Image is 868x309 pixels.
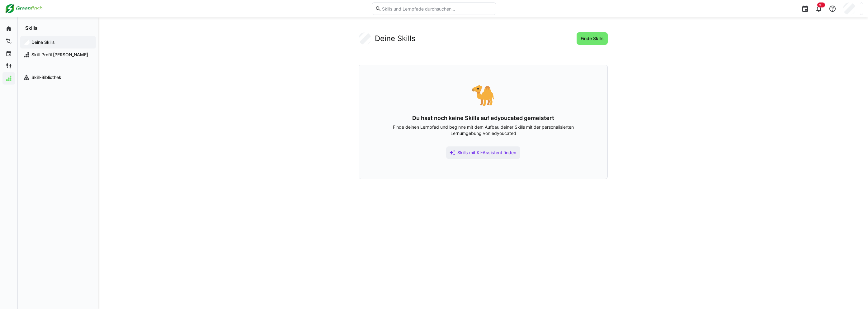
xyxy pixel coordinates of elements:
button: Finde Skills [577,32,608,45]
button: Skills mit KI-Assistent finden [446,146,520,159]
h2: Deine Skills [375,34,416,43]
span: Skills mit KI-Assistent finden [456,150,517,156]
p: Finde deinen Lernpfad und beginne mit dem Aufbau deiner Skills mit der personalisierten Lernumgeb... [379,124,587,136]
span: 9+ [819,3,823,7]
span: Skill-Profil [PERSON_NAME] [31,52,93,58]
input: Skills und Lernpfade durchsuchen… [381,6,493,12]
div: 🐪 [379,85,587,105]
h3: Du hast noch keine Skills auf edyoucated gemeistert [379,115,587,122]
span: Finde Skills [580,35,605,42]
